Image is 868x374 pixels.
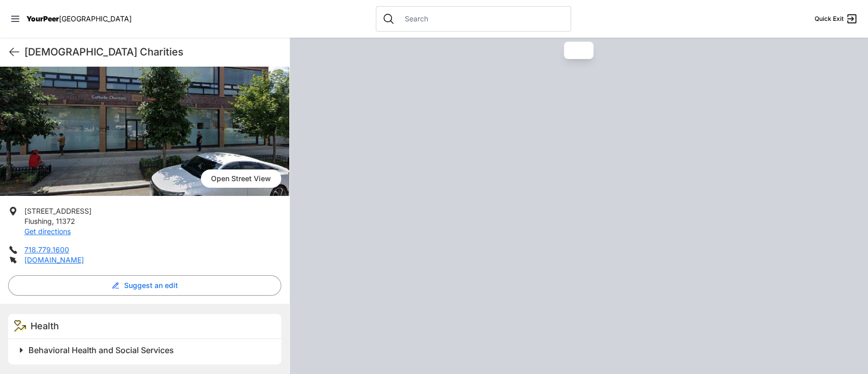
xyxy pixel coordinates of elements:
span: Health [31,321,59,331]
a: YourPeer[GEOGRAPHIC_DATA] [26,16,132,22]
span: 11372 [56,217,75,225]
a: 718.779.1600 [24,245,69,254]
span: [STREET_ADDRESS] [24,207,92,215]
input: Search [399,14,564,24]
span: Quick Exit [815,15,844,23]
a: Open Street View [201,169,281,188]
button: Suggest an edit [8,275,281,296]
span: Behavioral Health and Social Services [28,345,174,355]
span: [GEOGRAPHIC_DATA] [59,14,132,23]
h1: [DEMOGRAPHIC_DATA] Charities [24,45,281,59]
span: Flushing [24,217,52,225]
span: YourPeer [26,14,59,23]
a: Get directions [24,227,71,236]
span: Suggest an edit [124,280,177,291]
a: [DOMAIN_NAME] [24,255,84,264]
span: , [52,217,54,225]
a: Quick Exit [815,13,858,25]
